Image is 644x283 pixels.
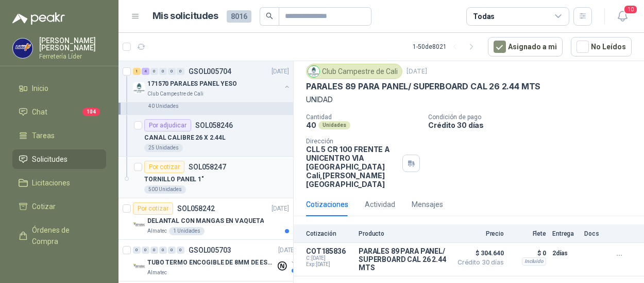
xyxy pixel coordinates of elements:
[177,247,184,254] div: 0
[32,177,70,188] span: Licitaciones
[147,258,276,268] p: TUBO TERMO ENCOGIBLE DE 8MM DE ESPESOR X 5CMS
[118,115,293,157] a: Por adjudicarSOL058246CANAL CALIBRE 26 X 2.44L25 Unidades
[552,247,578,259] p: 2 días
[571,37,632,56] button: No Leídos
[623,5,638,14] span: 10
[147,227,167,235] p: Almatec
[306,199,348,210] div: Cotizaciones
[32,154,67,165] span: Solicitudes
[227,10,251,23] span: 8016
[118,157,293,198] a: Por cotizarSOL058247TORNILLO PANEL 1"500 Unidades
[306,114,420,121] p: Cantidad
[144,185,186,194] div: 500 Unidades
[12,220,106,251] a: Órdenes de Compra
[306,261,352,268] span: Exp: [DATE]
[152,9,218,24] h1: Mis solicitudes
[365,199,395,210] div: Actividad
[12,102,106,122] a: Chat104
[412,199,443,210] div: Mensajes
[12,255,106,275] a: Remisiones
[406,67,427,77] p: [DATE]
[133,82,145,94] img: Company Logo
[318,121,350,129] div: Unidades
[306,94,632,105] p: UNIDAD
[428,114,640,121] p: Condición de pago
[133,65,291,98] a: 1 4 0 0 0 0 GSOL005704[DATE] Company Logo171570 PARALES PANEL YESOClub Campestre de Cali
[133,202,173,215] div: Por cotizar
[189,163,226,171] p: SOL058247
[359,230,446,237] p: Producto
[133,260,145,273] img: Company Logo
[144,102,183,110] div: 40 Unidades
[452,230,504,237] p: Precio
[308,66,319,77] img: Company Logo
[522,257,546,266] div: Incluido
[144,144,183,152] div: 25 Unidades
[133,244,298,277] a: 0 0 0 0 0 0 GSOL005703[DATE] Company LogoTUBO TERMO ENCOGIBLE DE 8MM DE ESPESOR X 5CMSAlmatec
[147,269,167,277] p: Almatec
[306,247,352,255] p: COT185836
[32,130,55,141] span: Tareas
[118,198,293,240] a: Por cotizarSOL058242[DATE] Company LogoDELANTAL CON MANGAS EN VAQUETAAlmatec1 Unidades
[133,68,141,75] div: 1
[177,205,215,212] p: SOL058242
[13,39,32,58] img: Company Logo
[413,39,480,55] div: 1 - 50 de 8021
[147,216,264,226] p: DELANTAL CON MANGAS EN VAQUETA
[32,83,48,94] span: Inicio
[133,219,145,231] img: Company Logo
[150,68,158,75] div: 0
[266,12,273,20] span: search
[144,175,204,184] p: TORNILLO PANEL 1"
[39,53,106,60] p: Ferretería Líder
[195,122,233,129] p: SOL058246
[168,68,176,75] div: 0
[278,246,296,255] p: [DATE]
[150,247,158,254] div: 0
[510,230,546,237] p: Flete
[147,79,237,89] p: 171570 PARALES PANEL YESO
[452,259,504,266] span: Crédito 30 días
[39,37,106,51] p: [PERSON_NAME] [PERSON_NAME]
[510,247,546,259] p: $ 0
[142,68,149,75] div: 4
[488,37,563,56] button: Asignado a mi
[613,7,632,26] button: 10
[306,64,402,79] div: Club Campestre de Cali
[452,247,504,259] span: $ 304.640
[32,106,47,118] span: Chat
[159,247,167,254] div: 0
[12,197,106,216] a: Cotizar
[144,133,226,143] p: CANAL CALIBRE 26 X 2.44L
[12,126,106,145] a: Tareas
[142,247,149,254] div: 0
[189,247,231,254] p: GSOL005703
[144,119,191,131] div: Por adjudicar
[32,224,96,247] span: Órdenes de Compra
[159,68,167,75] div: 0
[306,81,540,92] p: PARALES 89 PARA PANEL/ SUPERBOARD CAL 26 2.44 MTS
[32,201,56,212] span: Cotizar
[177,68,184,75] div: 0
[169,227,205,235] div: 1 Unidades
[144,161,184,173] div: Por cotizar
[428,121,640,129] p: Crédito 30 días
[12,173,106,193] a: Licitaciones
[306,230,352,237] p: Cotización
[359,247,446,272] p: PARALES 89 PARA PANEL/ SUPERBOARD CAL 26 2.44 MTS
[168,247,176,254] div: 0
[306,255,352,261] span: C: [DATE]
[552,230,578,237] p: Entrega
[12,149,106,169] a: Solicitudes
[82,108,100,116] span: 104
[306,145,398,188] p: CLL 5 CR 100 FRENTE A UNICENTRO VIA [GEOGRAPHIC_DATA] Cali , [PERSON_NAME][GEOGRAPHIC_DATA]
[473,11,495,22] div: Todas
[12,12,65,25] img: Logo peakr
[584,230,605,237] p: Docs
[306,121,316,129] p: 40
[133,247,141,254] div: 0
[147,90,204,98] p: Club Campestre de Cali
[272,204,289,214] p: [DATE]
[12,79,106,98] a: Inicio
[306,138,398,145] p: Dirección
